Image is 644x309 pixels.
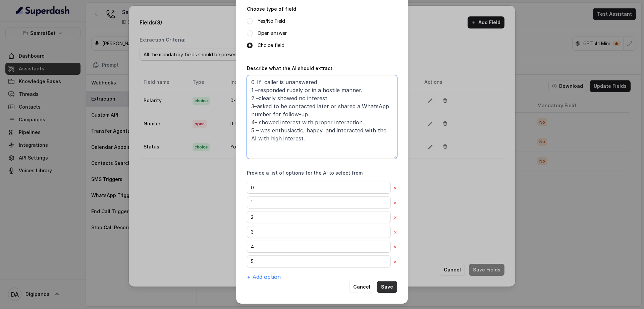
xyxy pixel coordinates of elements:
input: Option 2 [247,196,391,208]
label: Choice field [258,41,284,49]
input: Option 5 [247,241,391,253]
button: × [393,198,397,206]
input: Option 6 [247,255,391,267]
button: + Add option [247,273,281,281]
textarea: 0-If caller is unanswered 1 –responded rudely or in a hostile manner. 2 –clearly showed no intere... [247,75,397,159]
button: × [393,184,397,192]
input: Option 3 [247,211,391,223]
label: Provide a list of options for the AI to select from [247,170,363,176]
label: Open answer [258,29,287,37]
label: Describe what the AI should extract. [247,65,334,71]
input: Option 1 [247,182,391,194]
label: Yes/No Field [258,17,285,25]
button: × [393,213,397,221]
input: Option 4 [247,226,391,238]
button: Cancel [349,281,374,293]
button: × [393,257,397,265]
label: Choose type of field [247,6,296,12]
button: Save [377,281,397,293]
button: × [393,243,397,251]
button: × [393,228,397,236]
